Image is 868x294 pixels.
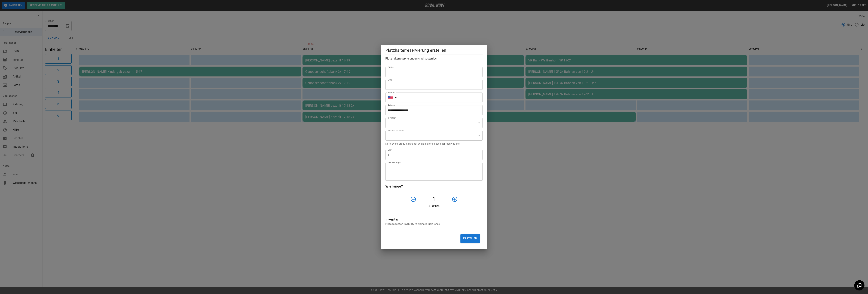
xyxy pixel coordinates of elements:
p: Note: Event products are not available for placeholder reservations [385,142,483,145]
h6: Wie lange? [385,183,483,189]
p: Stunde [385,204,483,208]
div: ​ [385,118,483,128]
h6: Inventar [385,216,483,222]
p: € [388,153,389,157]
button: Erstellen [460,234,480,243]
h4: 1 [418,195,450,203]
h5: Platzhalterreservierung erstellen [385,47,483,53]
input: Choose date, selected date is Oct 10, 2025 [385,105,480,115]
label: Telefon [388,91,395,94]
label: Anfang [388,104,395,107]
h6: Platzhalterreservierungen sind kostenlos [385,56,483,61]
button: Select country [388,95,393,100]
div: ​ [385,131,483,141]
p: Please select an inventory to view available lanes [385,222,483,226]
